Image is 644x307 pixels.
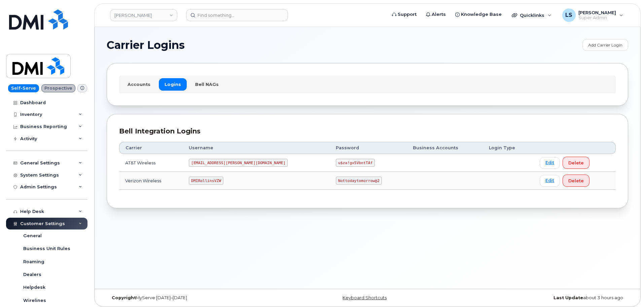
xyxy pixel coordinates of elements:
[183,142,330,154] th: Username
[189,177,223,185] code: DMIRollinsVZW
[189,78,224,90] a: Bell NAGs
[563,175,589,187] button: Delete
[189,159,288,167] code: [EMAIL_ADDRESS][PERSON_NAME][DOMAIN_NAME]
[582,39,628,51] a: Add Carrier Login
[343,295,387,300] a: Keyboard Shortcuts
[112,295,136,300] strong: Copyright
[107,40,185,50] span: Carrier Logins
[119,154,183,172] td: AT&T Wireless
[119,172,183,190] td: Verizon Wireless
[563,157,589,169] button: Delete
[483,142,534,154] th: Login Type
[107,295,281,301] div: MyServe [DATE]–[DATE]
[540,157,560,169] a: Edit
[330,142,406,154] th: Password
[159,78,187,90] a: Logins
[119,126,616,136] div: Bell Integration Logins
[553,295,583,300] strong: Last Update
[568,160,584,166] span: Delete
[119,142,183,154] th: Carrier
[568,178,584,184] span: Delete
[336,159,375,167] code: u$za!gx5VbntTAf
[122,78,156,90] a: Accounts
[336,177,382,185] code: Nottodaytomorrow@2
[407,142,483,154] th: Business Accounts
[454,295,628,301] div: about 3 hours ago
[540,175,560,187] a: Edit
